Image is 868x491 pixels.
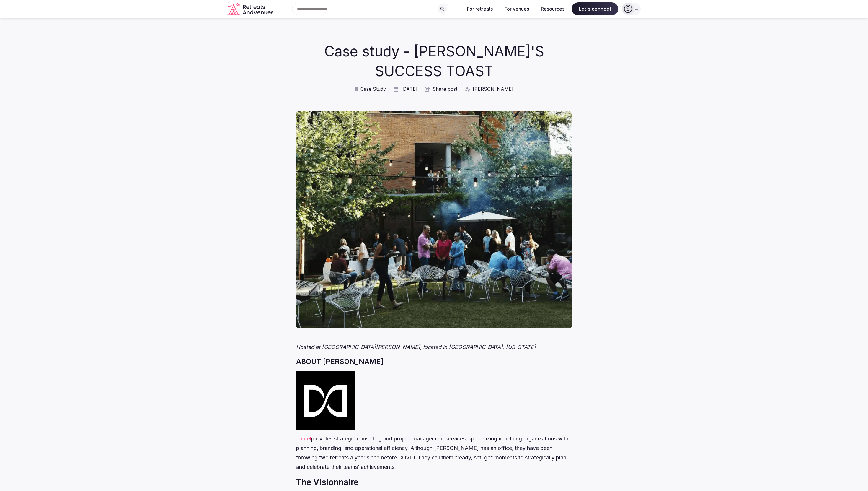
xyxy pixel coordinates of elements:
[464,86,513,92] a: [PERSON_NAME]
[355,86,386,92] a: Case Study
[296,344,536,350] em: Hosted at [GEOGRAPHIC_DATA][PERSON_NAME], located in [GEOGRAPHIC_DATA], [US_STATE]
[227,2,275,16] svg: Retreats and Venues company logo
[296,371,355,430] img: laurel, black and white logo
[473,86,513,92] span: [PERSON_NAME]
[296,111,572,329] img: Case study - LAUREL'S SUCCESS TOAST
[314,41,555,81] h1: Case study - [PERSON_NAME]'S SUCCESS TOAST
[296,434,572,472] p: provides strategic consulting and project management services, specializing in helping organizati...
[296,357,572,367] h3: ABOUT [PERSON_NAME]
[500,2,534,15] button: For venues
[296,477,572,488] h2: The Visionnaire
[572,2,618,15] span: Let's connect
[227,2,275,16] a: Visit the homepage
[462,2,497,15] button: For retreats
[536,2,569,15] button: Resources
[360,86,386,92] span: Case Study
[433,86,457,92] span: Share post
[296,435,311,442] a: Laurel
